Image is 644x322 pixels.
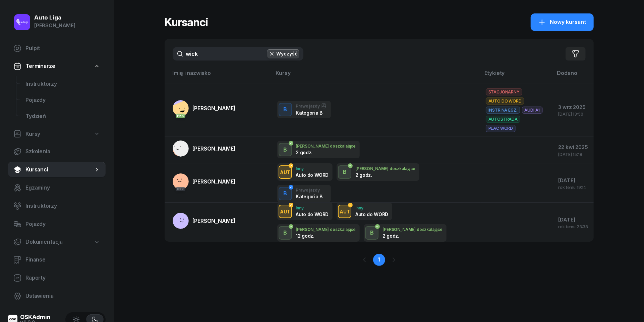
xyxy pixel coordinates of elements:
div: Kategoria B [296,110,327,116]
div: [DATE] [559,215,588,224]
span: Instruktorzy [25,202,100,210]
button: B [279,103,292,116]
h1: Kursanci [165,16,208,28]
div: B [281,144,290,156]
div: 2 godz. [296,150,331,155]
span: Nowy kursant [550,18,586,27]
div: AUT [337,207,353,216]
span: Egzaminy [25,184,100,192]
div: Prawo jazdy [296,188,323,192]
div: [DATE] 13:50 [559,112,588,116]
button: AUT [279,165,292,179]
th: Imię i nazwisko [165,69,272,83]
a: Egzaminy [8,180,106,196]
a: Finanse [8,252,106,268]
span: Terminarze [25,62,55,71]
button: B [279,143,292,156]
span: Raporty [25,274,100,282]
div: Auto do WORD [296,211,329,217]
button: AUT [279,205,292,218]
button: B [279,187,292,200]
div: B [367,227,376,239]
a: PKK[PERSON_NAME] [173,100,236,116]
div: Inny [355,206,388,210]
span: Ustawienia [25,292,100,300]
div: 2 godz. [383,233,417,239]
span: STACJONARNY [486,88,522,95]
div: [PERSON_NAME] doszkalające [383,227,443,232]
div: rok temu 19:14 [559,185,588,190]
th: Dodano [553,69,594,83]
div: 22 kwi 2025 [559,143,588,152]
div: B [281,188,290,199]
span: [PERSON_NAME] [193,105,236,112]
div: B [340,166,349,178]
div: PKK [176,187,185,191]
div: OSKAdmin [20,314,51,320]
div: Inny [296,166,329,171]
div: B [281,227,290,239]
span: Dokumentacja [25,238,63,246]
div: 2 godz. [355,172,390,178]
button: AUT [338,205,351,218]
a: [PERSON_NAME] [173,213,236,229]
a: Dokumentacja [8,234,106,250]
span: AUDI A1 [522,107,543,114]
span: Szkolenia [25,147,100,156]
a: Kursanci [8,162,106,178]
div: [PERSON_NAME] doszkalające [296,227,356,232]
button: B [338,165,351,179]
a: Szkolenia [8,144,106,160]
button: B [365,226,378,240]
div: AUT [277,168,293,176]
a: Terminarze [8,58,106,74]
span: [PERSON_NAME] [193,145,236,152]
div: Inny [296,206,329,210]
div: [DATE] 15:18 [559,152,588,157]
span: Pojazdy [25,220,100,229]
button: Wyczyść [267,49,299,58]
div: 3 wrz 2025 [559,103,588,112]
button: B [279,226,292,240]
a: Pojazdy [20,92,106,108]
span: [PERSON_NAME] [193,178,236,185]
div: [PERSON_NAME] [34,21,75,30]
th: Kursy [272,69,480,83]
a: Pojazdy [8,216,106,232]
div: PKK [176,114,185,118]
a: [PERSON_NAME] [173,140,236,157]
span: Pulpit [25,44,100,53]
div: Auto do WORD [296,172,329,178]
span: AUTO DO WORD [486,97,524,105]
div: AUT [277,207,293,216]
a: 1 [373,254,385,266]
div: Prawo jazdy [296,103,327,109]
span: PLAC WORD [486,125,516,132]
span: AUTOSTRADA [486,116,520,123]
a: Instruktorzy [20,76,106,92]
div: [DATE] [559,176,588,185]
div: Auto do WORD [355,211,388,217]
div: [PERSON_NAME] doszkalające [355,166,415,171]
a: Pulpit [8,40,106,56]
th: Etykiety [480,69,553,83]
span: [PERSON_NAME] [193,217,236,224]
div: rok temu 23:38 [559,225,588,229]
span: INSTR NA EGZ. [486,107,520,114]
a: PKK[PERSON_NAME] [173,173,236,190]
a: Tydzień [20,108,106,124]
span: Kursy [25,130,40,138]
div: B [281,104,290,115]
div: Kategoria B [296,194,323,199]
a: Kursy [8,126,106,142]
div: Auto Liga [34,15,75,21]
div: 12 godz. [296,233,331,239]
span: Pojazdy [25,96,100,105]
span: Instruktorzy [25,80,100,88]
a: Raporty [8,270,106,286]
div: [PERSON_NAME] doszkalające [296,144,356,148]
a: Instruktorzy [8,198,106,214]
input: Szukaj [173,47,303,61]
span: Finanse [25,255,100,264]
span: Kursanci [25,165,94,174]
